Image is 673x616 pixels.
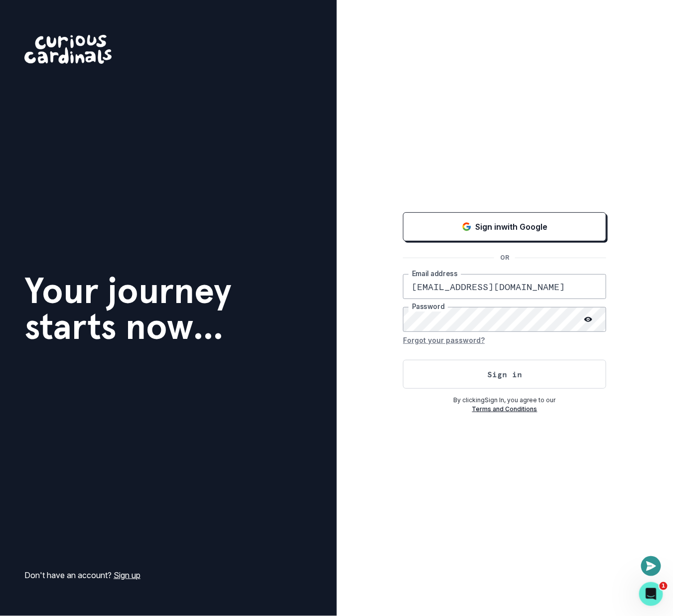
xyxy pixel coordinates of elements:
[494,253,515,262] p: OR
[403,396,606,405] p: By clicking Sign In , you agree to our
[403,332,485,348] button: Forgot your password?
[403,360,606,389] button: Sign in
[641,556,661,576] button: Open or close messaging widget
[114,570,140,580] a: Sign up
[660,582,668,590] span: 1
[472,405,538,413] a: Terms and Conditions
[24,569,140,581] p: Don't have an account?
[24,35,112,64] img: Curious Cardinals Logo
[476,221,548,233] p: Sign in with Google
[639,582,663,606] iframe: Intercom live chat
[403,212,606,241] button: Sign in with Google (GSuite)
[24,273,232,344] h1: Your journey starts now...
